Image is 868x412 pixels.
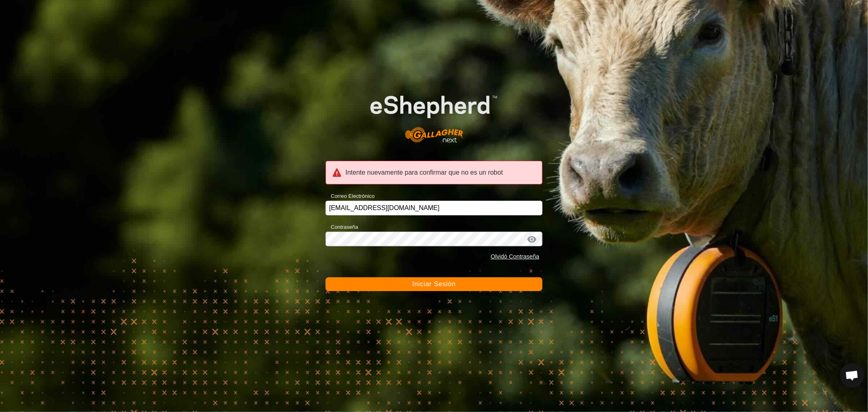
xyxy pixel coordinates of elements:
div: Chat abierto [840,363,864,388]
label: Contraseña [326,223,358,231]
button: Iniciar Sesión [326,277,542,291]
input: Correo Electrónico [326,201,542,215]
img: Logo de eShepherd [347,77,521,151]
div: Intente nuevamente para confirmar que no es un robot [326,161,542,184]
label: Correo Electrónico [326,192,375,200]
a: Olvidó Contraseña [491,253,539,260]
span: Iniciar Sesión [412,281,456,287]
